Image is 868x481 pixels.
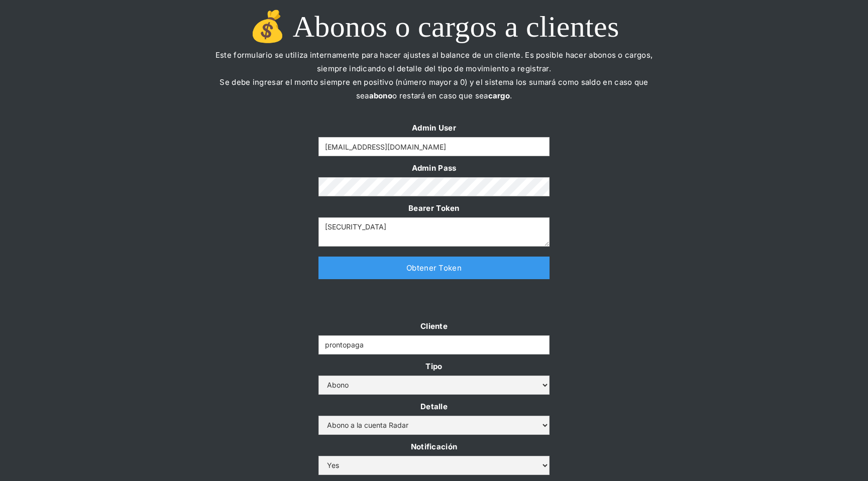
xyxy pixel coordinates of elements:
[318,257,550,279] a: Obtener Token
[208,48,660,116] p: Este formulario se utiliza internamente para hacer ajustes al balance de un cliente. Es posible h...
[318,400,550,413] label: Detalle
[318,161,550,175] label: Admin Pass
[318,137,550,156] input: Example Text
[208,10,660,43] h1: 💰 Abonos o cargos a clientes
[318,319,550,333] label: Cliente
[318,440,550,453] label: Notificación
[318,359,550,373] label: Tipo
[318,201,550,215] label: Bearer Token
[318,335,550,354] input: Example Text
[318,121,550,247] form: Form
[318,121,550,135] label: Admin User
[369,91,393,100] strong: abono
[488,91,510,100] strong: cargo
